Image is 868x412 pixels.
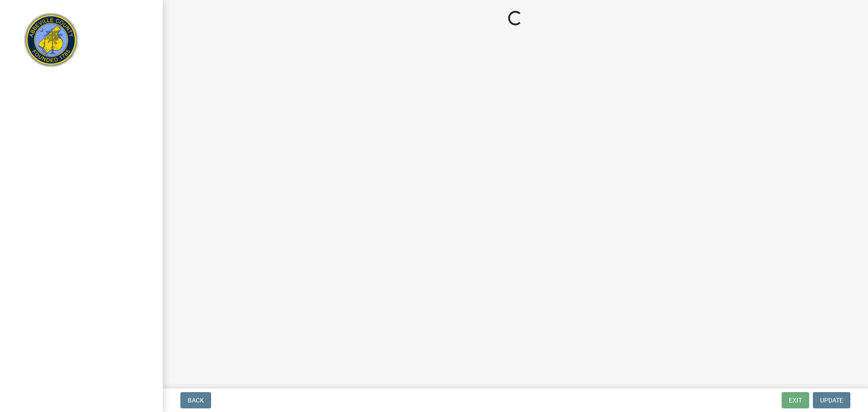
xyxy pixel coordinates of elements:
[820,397,843,404] span: Update
[782,392,809,408] button: Exit
[18,9,85,76] img: Abbeville County, South Carolina
[188,397,204,404] span: Back
[180,392,211,408] button: Back
[813,392,850,408] button: Update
